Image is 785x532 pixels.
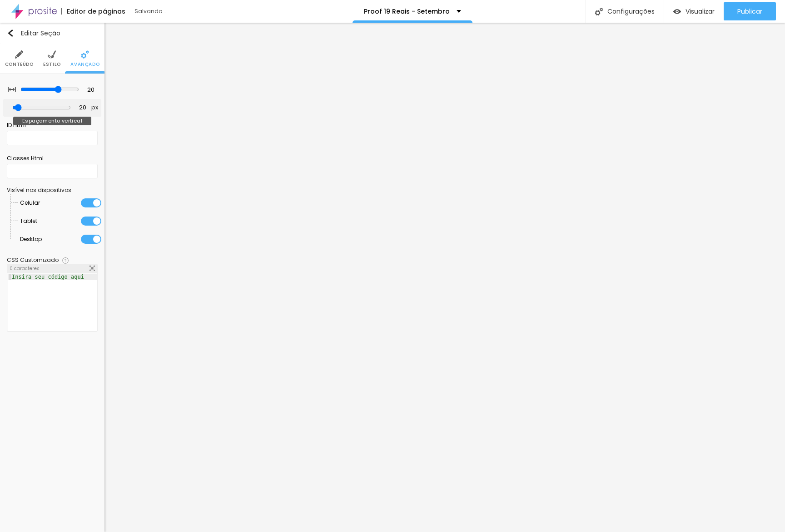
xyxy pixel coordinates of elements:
[686,8,715,15] span: Visualizar
[7,257,59,263] div: CSS Customizado
[89,266,95,271] img: Icone
[20,194,40,212] span: Celular
[15,50,23,59] img: Icone
[62,257,69,264] img: Icone
[7,154,98,163] div: Classes Html
[364,8,450,15] p: Proof 19 Reais - Setembro
[7,30,60,37] div: Editar Seção
[7,121,98,129] div: ID Html
[724,2,776,20] button: Publicar
[737,8,762,15] span: Publicar
[43,62,61,67] span: Estilo
[20,230,42,248] span: Desktop
[48,50,56,59] img: Icone
[664,2,724,20] button: Visualizar
[595,8,603,15] img: Icone
[70,62,99,67] span: Avançado
[61,8,125,15] div: Editor de páginas
[7,264,97,273] div: 0 caracteres
[7,187,98,193] div: Visível nos dispositivos
[134,9,239,14] div: Salvando...
[673,8,681,15] img: view-1.svg
[8,274,88,280] div: Insira seu código aqui
[8,85,16,94] img: Icone
[7,30,14,37] img: Icone
[89,104,101,112] button: px
[20,212,37,230] span: Tablet
[81,50,89,59] img: Icone
[104,23,785,532] iframe: Editor
[5,62,34,67] span: Conteúdo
